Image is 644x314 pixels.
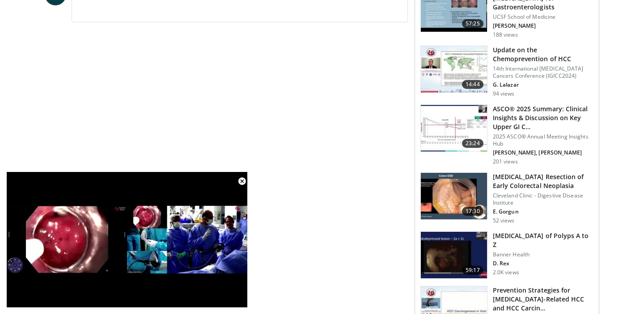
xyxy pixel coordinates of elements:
h3: [MEDICAL_DATA] of Polyps A to Z [493,231,593,249]
img: bf168eeb-0ca8-416e-a810-04a26ed65824.150x105_q85_crop-smart_upscale.jpg [421,232,487,278]
span: 17:30 [462,207,483,216]
p: 14th International [MEDICAL_DATA] Cancers Conference (IGICC2024) [493,65,593,80]
button: Close [233,172,251,191]
span: 59:17 [462,266,483,275]
a: 14:44 Update on the Chemoprevention of HCC 14th International [MEDICAL_DATA] Cancers Conference (... [420,46,593,97]
p: Cleveland Clinic - Digestive Disease Institute [493,192,593,206]
a: 59:17 [MEDICAL_DATA] of Polyps A to Z Banner Health D. Rex 2.0K views [420,231,593,279]
img: 2f3204fc-fe9c-4e55-bbc2-21ba8c8e5b61.150x105_q85_crop-smart_upscale.jpg [421,173,487,219]
a: 17:30 [MEDICAL_DATA] Resection of Early Colorectal Neoplasia Cleveland Clinic - Digestive Disease... [420,172,593,224]
a: 23:24 ASCO® 2025 Summary: Clinical Insights & Discussion on Key Upper GI C… 2025 ASCO® Annual Mee... [420,105,593,165]
p: D. Rex [493,260,593,267]
span: 14:44 [462,80,483,89]
img: a42f989e-7478-40ea-a598-a8d367b822ff.150x105_q85_crop-smart_upscale.jpg [421,46,487,92]
p: [PERSON_NAME] [493,22,593,29]
h3: [MEDICAL_DATA] Resection of Early Colorectal Neoplasia [493,172,593,190]
p: 188 views [493,31,518,38]
p: 94 views [493,90,515,97]
span: 57:25 [462,19,483,28]
img: 9522cccb-a5ab-49be-9991-6be183005c42.150x105_q85_crop-smart_upscale.jpg [421,105,487,151]
p: 52 views [493,217,515,224]
video-js: Video Player [6,172,248,308]
p: [PERSON_NAME], [PERSON_NAME] [493,149,593,156]
p: 2025 ASCO® Annual Meeting Insights Hub [493,133,593,147]
p: 201 views [493,158,518,165]
p: 2.0K views [493,269,519,276]
p: UCSF School of Medicine [493,13,593,21]
h3: ASCO® 2025 Summary: Clinical Insights & Discussion on Key Upper GI C… [493,105,593,131]
p: E. Gorgun [493,208,593,215]
h3: Update on the Chemoprevention of HCC [493,46,593,63]
h3: Prevention Strategies for [MEDICAL_DATA]-Related HCC and HCC Carcin… [493,286,593,313]
p: Banner Health [493,251,593,258]
span: 23:24 [462,139,483,148]
p: G. Lalazar [493,81,593,88]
